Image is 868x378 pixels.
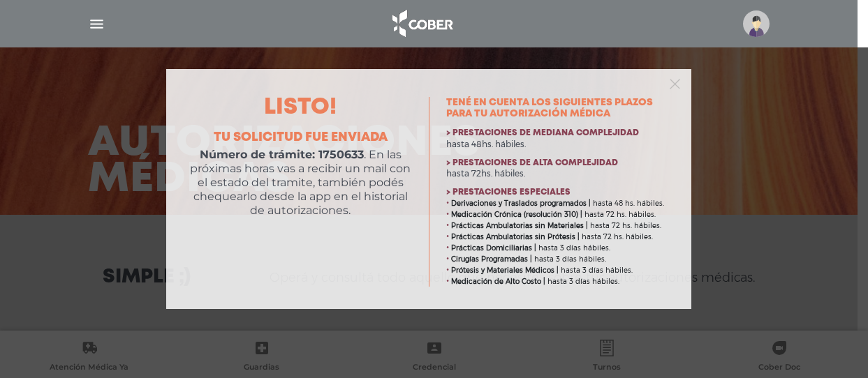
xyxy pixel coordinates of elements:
[451,232,580,241] b: Prácticas Ambulatorias sin Prótesis |
[451,210,582,219] b: Medicación Crónica (resolución 310) |
[446,158,669,168] h4: > Prestaciones de alta complejidad
[584,210,656,219] span: hasta 72 hs. hábiles.
[590,221,661,230] span: hasta 72 hs. hábiles.
[451,243,536,252] b: Prácticas Domiciliarias |
[547,277,619,286] span: hasta 3 días hábiles.
[446,97,669,121] h3: Tené en cuenta los siguientes plazos para tu autorización médica
[189,130,412,146] h4: Tu solicitud fue enviada
[189,97,412,119] h2: Listo!
[451,199,591,208] b: Derivaciones y Traslados programados |
[451,277,545,286] b: Medicación de Alto Costo |
[200,148,364,161] b: Número de trámite: 1750633
[593,199,664,208] span: hasta 48 hs. hábiles.
[189,148,412,218] p: . En las próximas horas vas a recibir un mail con el estado del tramite, también podés chequearlo...
[538,243,610,252] span: hasta 3 días hábiles.
[446,188,669,197] h4: > Prestaciones especiales
[561,266,633,275] span: hasta 3 días hábiles.
[534,255,606,264] span: hasta 3 días hábiles.
[451,221,588,230] b: Prácticas Ambulatorias sin Materiales |
[446,139,669,150] p: hasta 48hs. hábiles.
[451,266,559,275] b: Prótesis y Materiales Médicos |
[451,255,532,264] b: Cirugías Programadas |
[446,168,669,179] p: hasta 72hs. hábiles.
[582,232,653,241] span: hasta 72 hs. hábiles.
[446,128,669,138] h4: > Prestaciones de mediana complejidad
